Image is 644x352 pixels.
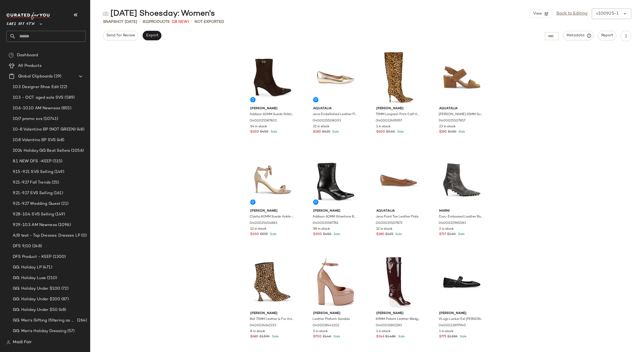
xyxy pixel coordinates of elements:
[70,148,84,154] span: (1056)
[435,255,488,309] img: 0400023897940_BLACK
[139,19,141,25] span: •
[313,221,338,226] span: 0400025587761
[439,232,446,237] span: $717
[76,318,87,324] span: (264)
[250,329,265,334] span: 8 in stock
[457,130,465,134] span: Sale
[533,12,542,16] span: View
[60,286,68,292] span: (72)
[6,18,34,28] span: Saks OFF 5TH
[376,119,402,123] span: 0400022495957
[250,323,276,328] span: 0400024242223
[439,106,484,111] span: Aquatalia
[439,311,484,316] span: [PERSON_NAME]
[439,112,483,117] span: [PERSON_NAME] 65MM Suede Block Heel Sandals
[53,169,64,175] span: (149)
[54,211,65,218] span: (149)
[376,215,418,219] span: Jena Point Toe Leather Flats
[13,264,42,271] span: GG: Holiday LP
[385,334,396,339] span: $1.48K
[435,153,488,207] img: 0400022965083_BLACK
[439,334,446,339] span: $775
[250,227,266,232] span: 13 in stock
[13,95,63,101] span: 10.3 - OCT aged sale SVS
[376,209,421,214] span: Aquatalia
[13,201,60,207] span: 9.21-9.27 Wedding Guest
[13,307,58,313] span: GG: Holiday Under $50
[376,232,384,237] span: $180
[313,232,322,237] span: $300
[376,124,391,129] span: 1 in stock
[331,130,339,134] span: Sale
[269,233,276,236] span: Sale
[13,296,60,302] span: GG: Holiday Under $200
[271,335,279,338] span: Sale
[376,323,402,328] span: 0400015801193
[250,334,258,339] span: $680
[13,116,42,122] span: 10/7 promo svs
[13,254,52,260] span: DFS Product - KEEP
[313,215,357,219] span: Addison 60MM Silvertone Buckle Leather Ankle Boots
[191,19,192,25] span: •
[439,221,466,226] span: 0400022965083
[58,307,66,313] span: (48)
[250,209,295,214] span: [PERSON_NAME]
[52,254,66,260] span: (1300)
[332,233,340,236] span: Sale
[13,148,70,154] span: 2024 Holiday GG Best Sellers
[439,119,465,123] span: 0400025507857
[309,153,362,207] img: 0400025587761_BLACK
[56,137,64,143] span: (48)
[530,10,552,18] button: View
[372,51,425,104] img: 0400022495957_LEOPARD
[13,158,51,164] span: 8.1 NEW DFS -KEEP
[332,335,340,338] span: Sale
[80,233,87,239] span: (0)
[313,119,341,123] span: 0400025508003
[270,130,277,134] span: Sale
[6,12,51,20] img: cfy_white_logo.C9jOOHJF.svg
[13,233,80,239] span: A/B test - Top Dresses: Dresses LP
[376,130,385,134] span: $600
[13,211,54,218] span: 9.28-10.4 SVS Selling
[51,158,62,164] span: (515)
[250,215,295,219] span: Clarita 80MM Suede Ankle-Tie Sandals
[250,317,295,322] span: Bell 75MM Leather & Fur Animal Print Booties
[13,127,76,133] span: 10-8 Valentino BP (NOT GREEN)
[457,233,465,236] span: Sale
[439,215,483,219] span: Croc-Embossed Leather Booties
[396,130,404,134] span: Sale
[142,31,161,40] button: Export
[13,318,76,324] span: GG: Men's Gifting (filtering as women's)
[376,317,421,322] span: 89MM Patent Leather Wedge Tall Boots
[250,232,259,237] span: $300
[250,106,295,111] span: [PERSON_NAME]
[172,19,189,25] span: (18 New)
[13,105,60,111] span: 10.6-10.10 AM Newness
[6,340,11,345] img: svg%3e
[372,153,425,207] img: 0400025507872_CAFE
[13,222,57,228] span: 9.29-10.3 AM Newness
[13,339,32,346] span: Madi Fair
[260,130,269,134] span: $450
[439,130,447,134] span: $190
[313,106,358,111] span: Aquatalia
[439,317,483,322] span: VLogo Locker Eel [PERSON_NAME] [PERSON_NAME] Flats with Floral Appliqué
[601,33,613,38] span: Report
[13,286,60,292] span: GG: Holiday Under $100
[397,335,405,338] span: Sale
[250,130,259,134] span: $300
[323,232,331,237] span: $450
[376,227,392,232] span: 12 in stock
[59,84,67,90] span: (22)
[313,311,358,316] span: [PERSON_NAME]
[439,209,484,214] span: Marni
[246,255,299,309] img: 0400024242223
[13,169,53,175] span: 9.15-9.21 SVS Selling
[556,11,587,17] a: Back to Editing
[53,190,63,196] span: (161)
[60,296,69,302] span: (87)
[106,33,135,38] span: Send for Review
[439,329,453,334] span: 1 in stock
[563,31,594,40] button: Metadata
